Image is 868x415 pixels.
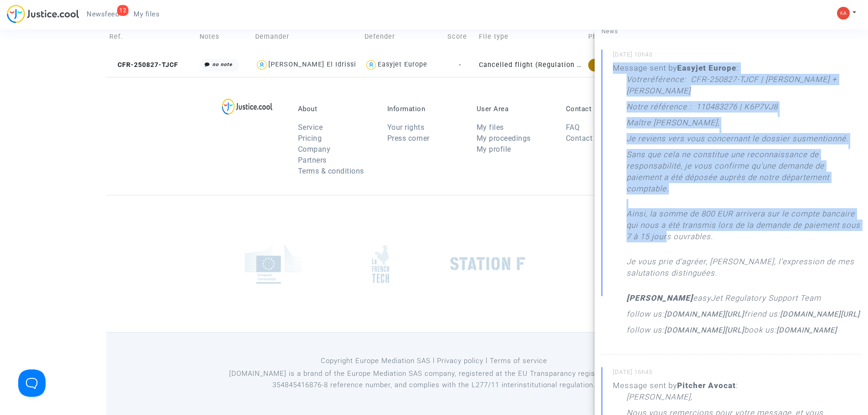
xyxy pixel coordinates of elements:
[444,20,475,53] td: Score
[627,308,744,324] p: follow us:
[677,63,736,72] b: Easyjet Europe
[7,5,79,23] img: jc-logo.svg
[117,5,128,16] div: 12
[450,257,525,271] img: stationf.png
[664,310,744,318] a: [DOMAIN_NAME][URL]
[744,325,776,334] span: book us:
[477,123,504,132] a: My files
[87,10,119,18] span: Newsfeed
[476,20,585,53] td: File type
[126,7,167,21] a: My files
[627,101,778,117] p: Notre référence : 110483276 | K6P7VJ8
[566,134,593,143] a: Contact
[212,61,232,67] i: no note
[298,134,322,143] a: Pricing
[298,167,364,175] a: Terms & conditions
[298,145,331,154] a: Company
[627,117,719,133] p: Maître [PERSON_NAME],
[601,28,618,35] small: News
[837,7,850,20] img: 5313a9924b78e7fbfe8fb7f85326e248
[627,149,861,199] p: Sans que cela ne constitue une reconnaissance de responsabilité, je vous confirme qu’une demande ...
[477,134,531,143] a: My proceedings
[677,381,736,390] b: Pitcher Avocat
[365,58,378,72] img: icon-user.svg
[627,391,693,407] p: [PERSON_NAME],
[378,61,427,68] div: Easyjet Europe
[134,10,159,18] span: My files
[566,123,580,132] a: FAQ
[585,20,642,53] td: Phase
[477,145,511,154] a: My profile
[245,244,302,284] img: europe_commision.png
[627,133,848,149] p: Je reviens vers vous concernant le dossier susmentionné.
[459,61,461,69] span: -
[387,134,430,143] a: Press corner
[222,98,272,115] img: logo-lg.svg
[372,245,389,283] img: french_tech.png
[268,61,356,68] div: [PERSON_NAME] El Idrissi
[106,20,196,53] td: Ref.
[298,123,323,132] a: Service
[298,105,374,113] p: About
[226,355,642,367] p: Copyright Europe Mediation SAS l Privacy policy l Terms of service
[298,156,327,164] a: Partners
[627,256,861,283] p: Je vous prie d’agréer, [PERSON_NAME], l’expression de mes salutations distinguées.
[79,7,126,21] a: 12Newsfeed
[627,324,744,340] p: follow us:
[255,58,268,72] img: icon-user.svg
[693,292,821,308] p: easyJet Regulatory Support Team
[566,105,642,113] p: Contact
[588,59,629,72] div: Execution
[109,61,178,69] span: CFR-250827-TJCF
[476,53,585,77] td: Cancelled flight (Regulation EC 261/2004)
[627,208,861,247] p: Ainsi, la somme de 800 EUR arrivera sur le compte bancaire qui nous a été transmis lors de la dem...
[613,51,861,62] small: [DATE] 10h43
[252,20,361,53] td: Demander
[196,20,252,53] td: Notes
[361,20,444,53] td: Defender
[776,326,837,334] a: [DOMAIN_NAME]
[387,123,425,132] a: Your rights
[627,75,837,95] span: : CFR-250827-TJCF | [PERSON_NAME] + [PERSON_NAME]
[387,105,463,113] p: Information
[613,62,861,340] div: Message sent by :
[627,74,861,101] p: Votreréférence
[613,368,861,380] small: [DATE] 16h45
[664,326,744,334] a: [DOMAIN_NAME][URL]
[226,368,642,391] p: [DOMAIN_NAME] is a brand of the Europe Mediation SAS company, registered at the EU Transparancy r...
[627,293,693,302] strong: [PERSON_NAME]
[18,369,46,397] iframe: Help Scout Beacon - Open
[744,308,860,324] p: friend us:
[780,310,860,318] a: [DOMAIN_NAME][URL]
[477,105,552,113] p: User Area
